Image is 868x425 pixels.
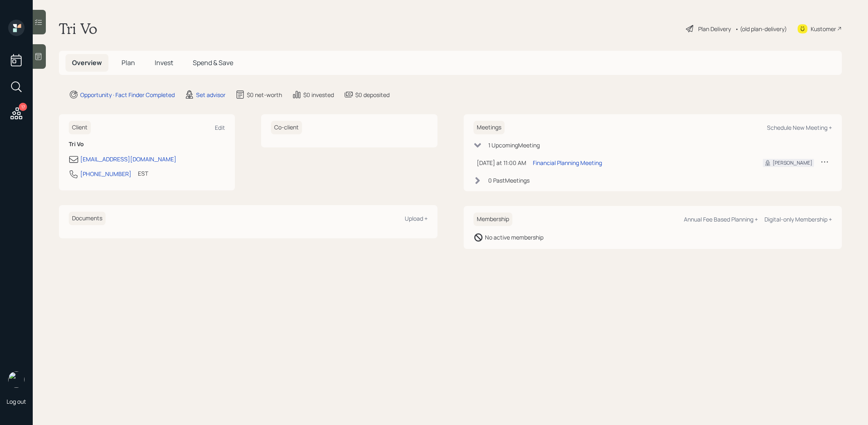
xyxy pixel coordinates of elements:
[767,124,832,131] div: Schedule New Meeting +
[698,25,731,33] div: Plan Delivery
[196,90,225,99] div: Set advisor
[69,212,106,225] h6: Documents
[59,20,97,38] h1: Tri Vo
[215,124,225,131] div: Edit
[811,25,836,33] div: Kustomer
[485,233,543,242] div: No active membership
[80,170,131,178] div: [PHONE_NUMBER]
[271,121,302,134] h6: Co-client
[19,103,27,111] div: 17
[773,159,812,167] div: [PERSON_NAME]
[8,371,25,388] img: treva-nostdahl-headshot.png
[488,176,530,185] div: 0 Past Meeting s
[488,141,540,149] div: 1 Upcoming Meeting
[69,141,225,148] h6: Tri Vo
[735,25,787,33] div: • (old plan-delivery)
[193,58,233,67] span: Spend & Save
[477,158,526,167] div: [DATE] at 11:00 AM
[80,155,176,163] div: [EMAIL_ADDRESS][DOMAIN_NAME]
[138,169,148,178] div: EST
[405,215,428,222] div: Upload +
[473,212,512,226] h6: Membership
[155,58,173,67] span: Invest
[80,90,175,99] div: Opportunity · Fact Finder Completed
[533,158,602,167] div: Financial Planning Meeting
[303,90,334,99] div: $0 invested
[247,90,282,99] div: $0 net-worth
[7,398,26,405] div: Log out
[69,121,91,134] h6: Client
[355,90,390,99] div: $0 deposited
[684,215,758,223] div: Annual Fee Based Planning +
[72,58,102,67] span: Overview
[122,58,135,67] span: Plan
[473,121,505,134] h6: Meetings
[764,215,832,223] div: Digital-only Membership +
